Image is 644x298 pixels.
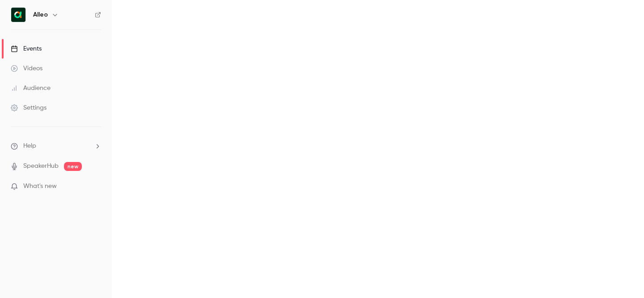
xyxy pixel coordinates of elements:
div: Videos [11,64,42,73]
a: SpeakerHub [23,162,59,171]
span: What's new [23,182,57,191]
div: Audience [11,84,51,93]
div: Events [11,44,42,53]
h6: Alleo [33,10,48,19]
img: Alleo [11,8,25,22]
span: new [64,162,82,171]
div: Settings [11,103,47,112]
li: help-dropdown-opener [11,141,101,151]
span: Help [23,141,36,151]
